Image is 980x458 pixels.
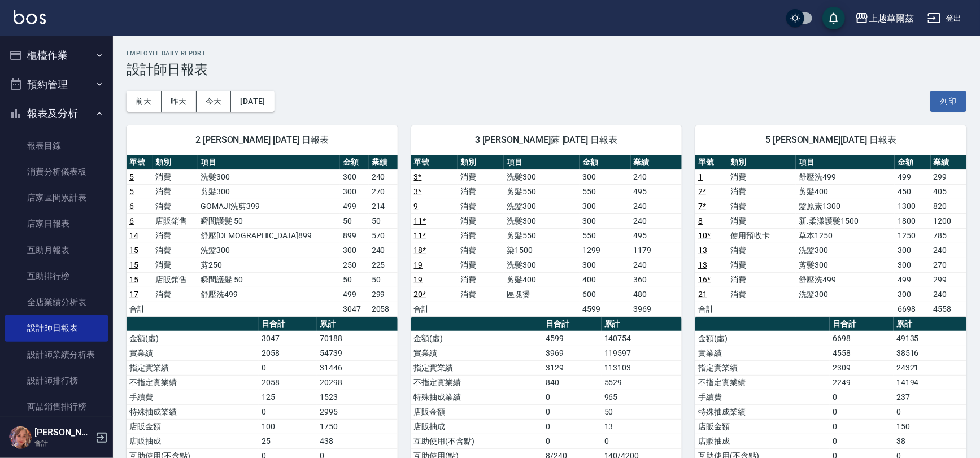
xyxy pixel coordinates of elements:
[129,246,138,255] a: 15
[317,419,398,434] td: 1750
[698,290,707,299] a: 21
[830,390,894,404] td: 0
[895,258,930,272] td: 300
[198,258,340,272] td: 剪250
[129,216,134,225] a: 6
[728,243,796,258] td: 消費
[411,390,543,404] td: 特殊抽成業績
[851,7,918,30] button: 上越華爾茲
[153,272,198,287] td: 店販銷售
[5,99,108,128] button: 報表及分析
[259,375,317,390] td: 2058
[695,302,728,316] td: 合計
[894,390,966,404] td: 237
[14,10,46,24] img: Logo
[895,228,930,243] td: 1250
[129,202,134,211] a: 6
[631,258,682,272] td: 240
[411,404,543,419] td: 店販金額
[543,419,602,434] td: 0
[830,317,894,331] th: 日合計
[923,8,966,29] button: 登出
[369,199,398,213] td: 214
[580,199,631,213] td: 300
[894,434,966,448] td: 38
[369,287,398,302] td: 299
[728,169,796,184] td: 消費
[369,184,398,199] td: 270
[602,390,682,404] td: 965
[127,360,259,375] td: 指定實業績
[5,263,108,289] a: 互助排行榜
[543,434,602,448] td: 0
[796,272,895,287] td: 舒壓洗499
[504,184,580,199] td: 剪髮550
[458,228,504,243] td: 消費
[127,155,398,317] table: a dense table
[458,287,504,302] td: 消費
[153,155,198,170] th: 類別
[340,258,369,272] td: 250
[822,7,845,29] button: save
[414,275,423,284] a: 19
[830,419,894,434] td: 0
[127,302,153,316] td: 合計
[198,287,340,302] td: 舒壓洗499
[340,213,369,228] td: 50
[153,184,198,199] td: 消費
[129,260,138,269] a: 15
[728,228,796,243] td: 使用預收卡
[631,243,682,258] td: 1179
[458,213,504,228] td: 消費
[796,155,895,170] th: 項目
[231,91,274,112] button: [DATE]
[198,155,340,170] th: 項目
[369,169,398,184] td: 240
[458,272,504,287] td: 消費
[259,390,317,404] td: 125
[198,228,340,243] td: 舒壓[DEMOGRAPHIC_DATA]899
[340,287,369,302] td: 499
[796,258,895,272] td: 剪髮300
[830,360,894,375] td: 2309
[340,302,369,316] td: 3047
[317,404,398,419] td: 2995
[631,302,682,316] td: 3969
[153,169,198,184] td: 消費
[631,213,682,228] td: 240
[796,184,895,199] td: 剪髮400
[796,243,895,258] td: 洗髮300
[458,169,504,184] td: 消費
[458,199,504,213] td: 消費
[414,260,423,269] a: 19
[602,419,682,434] td: 13
[198,243,340,258] td: 洗髮300
[543,375,602,390] td: 840
[695,390,830,404] td: 手續費
[5,368,108,394] a: 設計師排行榜
[340,272,369,287] td: 50
[894,404,966,419] td: 0
[5,211,108,237] a: 店家日報表
[895,243,930,258] td: 300
[895,213,930,228] td: 1800
[602,331,682,346] td: 140754
[9,426,32,449] img: Person
[129,231,138,240] a: 14
[153,243,198,258] td: 消費
[931,258,966,272] td: 270
[259,331,317,346] td: 3047
[728,199,796,213] td: 消費
[895,169,930,184] td: 499
[894,419,966,434] td: 150
[830,404,894,419] td: 0
[698,246,707,255] a: 13
[602,360,682,375] td: 113103
[369,155,398,170] th: 業績
[602,375,682,390] td: 5529
[153,258,198,272] td: 消費
[411,434,543,448] td: 互助使用(不含點)
[153,199,198,213] td: 消費
[162,91,197,112] button: 昨天
[317,390,398,404] td: 1523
